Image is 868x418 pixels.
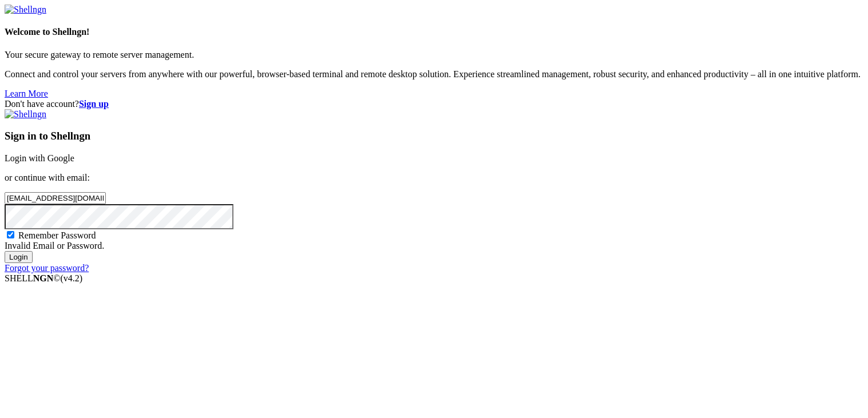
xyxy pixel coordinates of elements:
[5,192,106,204] input: Email address
[7,231,14,238] input: Remember Password
[33,273,54,283] b: NGN
[5,273,82,283] span: SHELL ©
[5,89,48,98] a: Learn More
[18,230,96,240] span: Remember Password
[5,99,863,109] div: Don't have account?
[5,27,863,37] h4: Welcome to Shellngn!
[5,263,89,273] a: Forgot your password?
[5,69,863,79] p: Connect and control your servers from anywhere with our powerful, browser-based terminal and remo...
[61,273,83,283] span: 4.2.0
[5,50,863,60] p: Your secure gateway to remote server management.
[5,109,46,120] img: Shellngn
[5,241,863,251] div: Invalid Email or Password.
[5,251,33,263] input: Login
[79,99,109,109] a: Sign up
[5,173,863,183] p: or continue with email:
[5,130,863,142] h3: Sign in to Shellngn
[5,5,46,15] img: Shellngn
[5,153,74,163] a: Login with Google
